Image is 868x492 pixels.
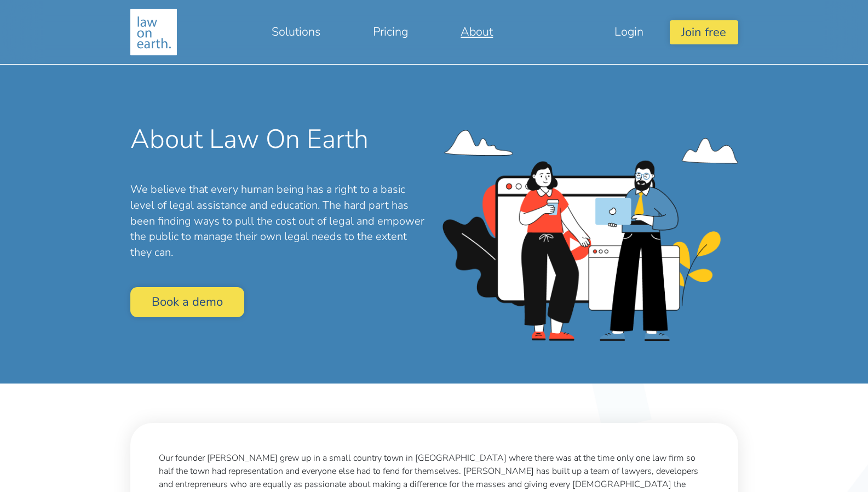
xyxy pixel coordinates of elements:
a: Solutions [245,19,347,45]
a: Pricing [347,19,434,45]
a: Book a demo [130,287,244,317]
img: small_talk.png [442,130,738,341]
a: About [434,19,519,45]
button: Join free [670,20,738,44]
a: Login [588,19,670,45]
img: diamond_129129.svg [572,351,671,451]
h1: About Law On Earth [130,123,426,156]
img: Making legal services accessible to everyone, anywhere, anytime [130,9,177,55]
p: We believe that every human being has a right to a basic level of legal assistance and education.... [130,182,426,261]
